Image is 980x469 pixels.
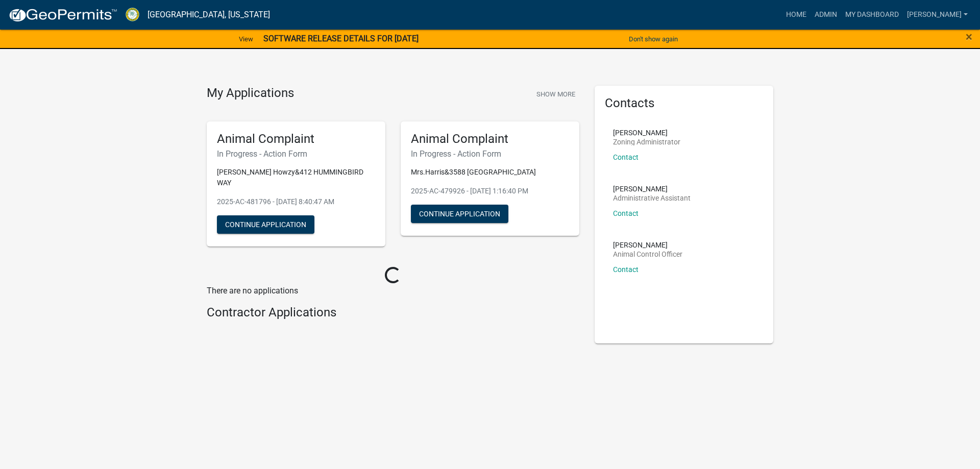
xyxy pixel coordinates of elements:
wm-workflow-list-section: Contractor Applications [207,305,579,324]
a: [GEOGRAPHIC_DATA], [US_STATE] [148,6,270,23]
p: [PERSON_NAME] [613,129,680,136]
h6: In Progress - Action Form [411,149,569,159]
strong: SOFTWARE RELEASE DETAILS FOR [DATE] [263,34,419,43]
h5: Animal Complaint [411,132,569,146]
h5: Contacts [605,96,763,111]
a: Admin [811,5,841,24]
h6: In Progress - Action Form [217,149,375,159]
p: Mrs.Harris&3588 [GEOGRAPHIC_DATA] [411,167,569,178]
button: Show More [532,86,579,103]
a: Home [782,5,811,24]
p: [PERSON_NAME] [613,185,691,192]
button: Continue Application [217,215,314,234]
h5: Animal Complaint [217,132,375,146]
p: Zoning Administrator [613,138,680,145]
p: [PERSON_NAME] Howzy&412 HUMMINGBIRD WAY [217,167,375,188]
p: There are no applications [207,285,579,297]
a: Contact [613,209,639,217]
p: 2025-AC-479926 - [DATE] 1:16:40 PM [411,186,569,196]
a: My Dashboard [841,5,903,24]
p: Administrative Assistant [613,194,691,202]
button: Don't show again [625,31,682,47]
span: × [966,30,972,44]
a: Contact [613,265,639,274]
p: 2025-AC-481796 - [DATE] 8:40:47 AM [217,196,375,207]
a: View [235,31,257,47]
button: Close [966,31,972,43]
h4: My Applications [207,86,294,101]
p: [PERSON_NAME] [613,241,682,249]
h4: Contractor Applications [207,305,579,320]
p: Animal Control Officer [613,251,682,258]
a: Contact [613,153,639,161]
a: [PERSON_NAME] [903,5,972,24]
img: Crawford County, Georgia [126,8,139,21]
button: Continue Application [411,205,508,223]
